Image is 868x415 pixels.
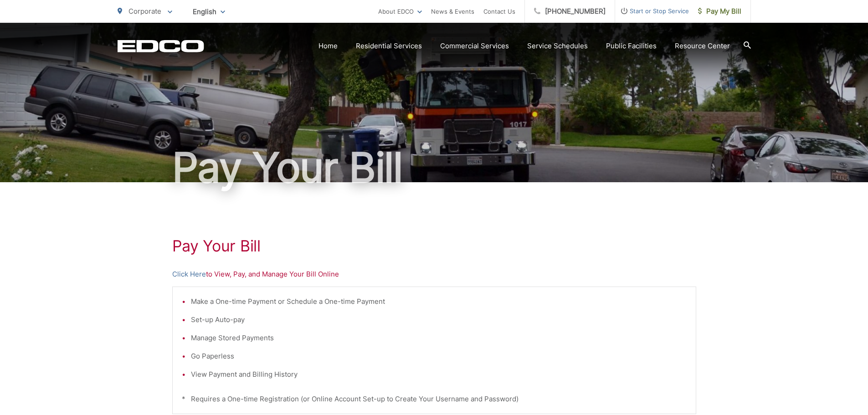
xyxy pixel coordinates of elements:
[431,6,474,17] a: News & Events
[172,269,206,280] a: Click Here
[356,41,422,51] a: Residential Services
[191,333,687,343] li: Manage Stored Payments
[440,41,509,51] a: Commercial Services
[191,369,687,380] li: View Payment and Billing History
[172,269,696,280] p: to View, Pay, and Manage Your Bill Online
[318,41,338,51] a: Home
[191,314,687,325] li: Set-up Auto-pay
[483,6,515,17] a: Contact Us
[118,40,204,52] a: EDCD logo. Return to the homepage.
[698,6,741,17] span: Pay My Bill
[378,6,422,17] a: About EDCO
[675,41,730,51] a: Resource Center
[191,351,687,362] li: Go Paperless
[191,296,687,307] li: Make a One-time Payment or Schedule a One-time Payment
[128,7,161,15] span: Corporate
[606,41,657,51] a: Public Facilities
[182,394,687,405] p: * Requires a One-time Registration (or Online Account Set-up to Create Your Username and Password)
[527,41,588,51] a: Service Schedules
[172,237,696,255] h1: Pay Your Bill
[118,145,751,190] h1: Pay Your Bill
[186,4,232,20] span: English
